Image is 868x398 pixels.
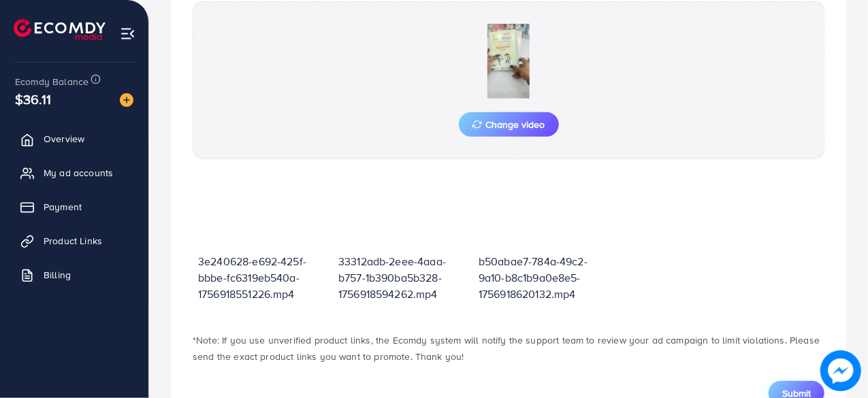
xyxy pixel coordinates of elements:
[10,193,138,220] a: Payment
[193,332,824,365] p: *Note: If you use unverified product links, the Ecomdy system will notify the support team to rev...
[15,75,89,88] span: Ecomdy Balance
[120,93,133,107] img: image
[44,234,102,248] span: Product Links
[10,125,138,152] a: Overview
[44,132,84,146] span: Overview
[820,350,861,391] img: image
[472,120,545,129] span: Change video
[44,268,71,282] span: Billing
[15,89,51,109] span: $36.11
[120,26,135,42] img: menu
[459,112,559,137] button: Change video
[14,19,106,40] img: logo
[44,166,113,180] span: My ad accounts
[10,159,138,186] a: My ad accounts
[440,24,577,99] img: Preview Image
[10,227,138,254] a: Product Links
[338,253,468,302] p: 33312adb-2eee-4aaa-b757-1b390ba5b328-1756918594262.mp4
[44,200,82,214] span: Payment
[479,253,608,302] p: b50abae7-784a-49c2-9a10-b8c1b9a0e8e5-1756918620132.mp4
[198,253,327,302] p: 3e240628-e692-425f-bbbe-fc6319eb540a-1756918551226.mp4
[10,261,138,288] a: Billing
